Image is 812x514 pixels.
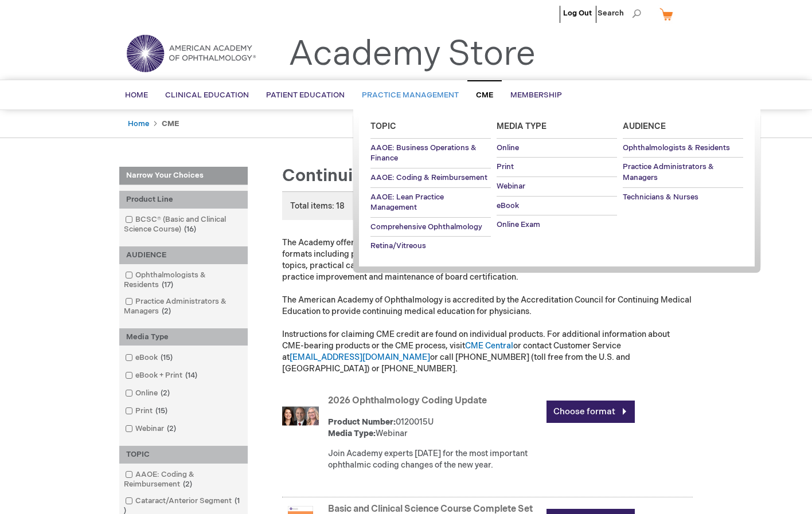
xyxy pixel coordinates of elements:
span: Media Type [497,121,546,131]
span: 2 [164,424,179,433]
span: 2 [158,389,173,398]
span: 15 [158,353,175,362]
a: Choose format [546,401,635,423]
a: eBook15 [122,352,177,363]
div: Media Type [119,328,248,346]
span: Practice Management [362,91,459,100]
span: Ophthalmologists & Residents [623,143,730,152]
span: Online Exam [497,220,540,229]
span: 15 [153,406,170,415]
span: 2 [159,307,174,316]
span: Membership [510,91,562,100]
div: TOPIC [119,446,248,464]
span: eBook [497,201,519,210]
span: Audience [623,121,666,131]
strong: Narrow Your Choices [119,167,248,185]
span: Total items: 18 [290,201,345,211]
div: AUDIENCE [119,246,248,264]
span: Home [125,91,148,100]
span: Continuing Medical Education (CME) [282,166,585,186]
span: Technicians & Nurses [623,193,698,202]
img: 2026 Ophthalmology Coding Update [282,398,319,434]
span: 14 [182,371,200,380]
div: Product Line [119,191,248,209]
span: CME [476,91,493,100]
span: 2 [180,480,195,489]
strong: Product Number: [328,417,396,427]
a: Webinar2 [122,423,181,434]
span: Clinical Education [165,91,249,100]
strong: CME [162,119,179,128]
strong: Media Type: [328,429,376,438]
span: Retina/Vitreous [370,241,426,250]
a: [EMAIL_ADDRESS][DOMAIN_NAME] [290,352,430,362]
span: Print [497,162,514,171]
span: 17 [159,280,176,289]
div: 0120015U Webinar [328,417,541,440]
a: Ophthalmologists & Residents17 [122,270,245,291]
a: Academy Store [288,34,536,75]
a: BCSC® (Basic and Clinical Science Course)16 [122,214,245,235]
a: 2026 Ophthalmology Coding Update [328,395,487,406]
span: AAOE: Business Operations & Finance [370,143,477,163]
div: Join Academy experts [DATE] for the most important ophthalmic coding changes of the new year. [328,448,541,471]
a: AAOE: Coding & Reimbursement2 [122,469,245,490]
span: 16 [181,225,199,234]
p: The Academy offers high-quality CME-bearing products for each subspecialty in a variety of educat... [282,237,693,375]
a: Home [128,119,149,128]
a: Log Out [563,9,592,18]
span: Search [598,2,641,25]
span: Comprehensive Ophthalmology [370,222,482,232]
span: AAOE: Coding & Reimbursement [370,173,487,182]
span: Practice Administrators & Managers [623,162,714,182]
span: Topic [370,121,396,131]
span: Patient Education [266,91,345,100]
a: eBook + Print14 [122,370,202,381]
a: CME Central [465,341,513,351]
a: Practice Administrators & Managers2 [122,296,245,317]
span: AAOE: Lean Practice Management [370,193,444,213]
span: Online [497,143,519,152]
a: Print15 [122,406,172,417]
a: Online2 [122,388,174,399]
span: Webinar [497,182,525,191]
